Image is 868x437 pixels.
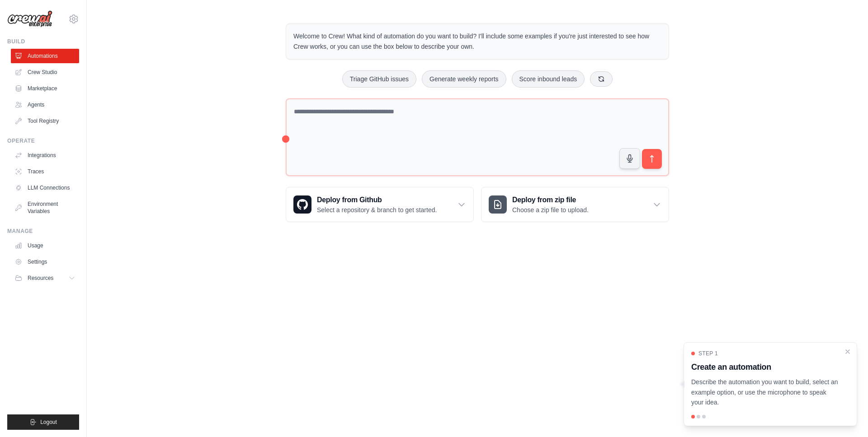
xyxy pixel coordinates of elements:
div: Build [7,38,79,45]
div: Operate [7,137,79,144]
p: Welcome to Crew! What kind of automation do you want to build? I'll include some examples if you'... [293,31,661,52]
p: Choose a zip file to upload. [512,205,589,214]
p: Select a repository & branch to get started. [317,205,437,214]
p: Describe the automation you want to build, select an example option, or use the microphone to spe... [691,377,839,408]
button: Resources [11,271,79,285]
span: Step 1 [698,350,718,357]
button: Score inbound leads [512,70,585,88]
a: Agents [11,98,79,112]
span: Resources [28,274,53,282]
a: Automations [11,49,79,63]
img: Logo [7,10,52,28]
a: Crew Studio [11,65,79,79]
h3: Deploy from Github [317,195,437,205]
a: Settings [11,255,79,269]
h3: Create an automation [691,361,839,373]
a: LLM Connections [11,181,79,195]
a: Tool Registry [11,114,79,128]
button: Close walkthrough [844,348,851,355]
a: Environment Variables [11,197,79,218]
a: Usage [11,238,79,253]
a: Marketplace [11,81,79,96]
h3: Deploy from zip file [512,195,589,205]
button: Logout [7,414,79,430]
button: Triage GitHub issues [342,70,416,88]
button: Generate weekly reports [422,70,506,88]
a: Traces [11,164,79,179]
div: Manage [7,228,79,235]
a: Integrations [11,148,79,163]
span: Logout [40,418,57,426]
